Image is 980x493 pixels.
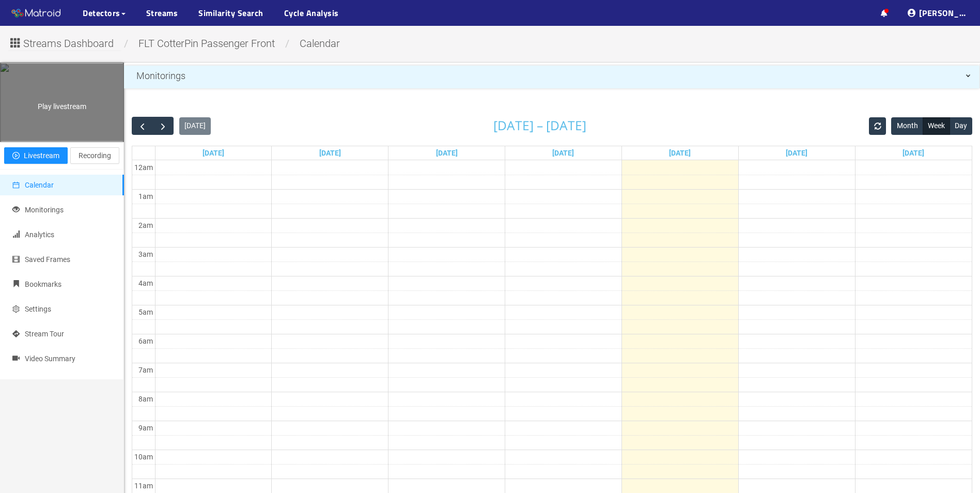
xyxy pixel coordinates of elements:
[146,7,178,19] a: Streams
[25,206,64,214] span: Monitorings
[121,37,131,50] span: /
[283,37,292,50] span: /
[25,230,54,239] span: Analytics
[8,40,121,49] a: Streams Dashboard
[923,117,950,135] button: Week
[550,146,576,160] a: Go to September 10, 2025
[131,37,283,50] span: FLT CotterPin Passenger Front
[132,451,155,463] div: 10am
[136,335,155,347] div: 6am
[950,117,972,135] button: Day
[434,146,460,160] a: Go to September 9, 2025
[667,146,693,160] a: Go to September 11, 2025
[25,181,54,189] span: Calendar
[4,147,68,164] button: play-circleLivestream
[136,191,155,202] div: 1am
[292,37,348,50] span: calendar
[23,36,114,52] span: Streams Dashboard
[136,364,155,376] div: 7am
[25,255,70,264] span: Saved Frames
[10,6,62,21] img: Matroid logo
[132,480,155,491] div: 11am
[179,117,211,135] button: [DATE]
[79,150,111,161] span: Recording
[25,280,61,288] span: Bookmarks
[70,147,119,164] button: Recording
[136,249,155,260] div: 3am
[124,66,980,86] div: Monitorings
[25,355,75,363] span: Video Summary
[198,7,263,19] a: Similarity Search
[136,306,155,318] div: 5am
[83,7,120,19] span: Detectors
[12,305,20,313] span: setting
[136,393,155,405] div: 8am
[284,7,339,19] a: Cycle Analysis
[493,119,586,133] h2: [DATE] – [DATE]
[152,117,174,135] button: Next Week
[25,305,51,313] span: Settings
[784,146,810,160] a: Go to September 12, 2025
[317,146,343,160] a: Go to September 8, 2025
[24,150,59,161] span: Livestream
[136,70,185,81] span: Monitorings
[132,162,155,173] div: 12am
[12,152,20,160] span: play-circle
[12,181,20,189] span: calendar
[38,102,86,111] span: Play livestream
[900,146,926,160] a: Go to September 13, 2025
[8,34,121,50] button: Streams Dashboard
[200,146,226,160] a: Go to September 7, 2025
[136,278,155,289] div: 4am
[132,117,153,135] button: Previous Week
[136,422,155,434] div: 9am
[891,117,923,135] button: Month
[136,220,155,231] div: 2am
